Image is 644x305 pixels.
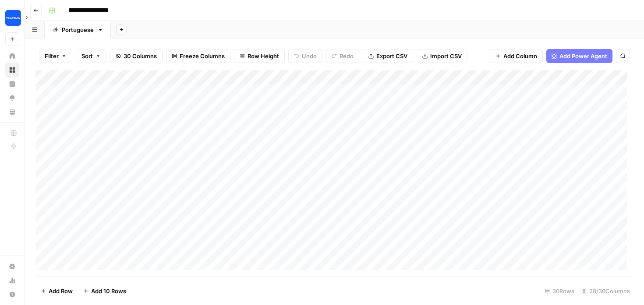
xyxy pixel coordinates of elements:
[326,49,359,63] button: Redo
[76,49,106,63] button: Sort
[5,91,19,105] a: Opportunities
[180,52,225,60] span: Freeze Columns
[110,49,163,63] button: 30 Columns
[5,273,19,287] a: Usage
[417,49,467,63] button: Import CSV
[541,284,578,298] div: 30 Rows
[503,52,537,60] span: Add Column
[578,284,633,298] div: 28/30 Columns
[234,49,285,63] button: Row Height
[5,259,19,273] a: Settings
[45,52,59,60] span: Filter
[5,63,19,77] a: Browse
[49,287,73,295] span: Add Row
[490,49,543,63] button: Add Column
[62,25,94,34] div: Portuguese
[248,52,279,60] span: Row Height
[302,52,317,60] span: Undo
[5,49,19,63] a: Home
[91,287,126,295] span: Add 10 Rows
[5,77,19,91] a: Insights
[340,52,354,60] span: Redo
[78,284,131,298] button: Add 10 Rows
[363,49,413,63] button: Export CSV
[124,52,157,60] span: 30 Columns
[546,49,612,63] button: Add Power Agent
[376,52,407,60] span: Export CSV
[35,284,78,298] button: Add Row
[430,52,462,60] span: Import CSV
[5,10,21,26] img: Tractian Logo
[81,52,93,60] span: Sort
[5,7,19,29] button: Workspace: Tractian
[45,21,111,39] a: Portuguese
[559,52,607,60] span: Add Power Agent
[166,49,230,63] button: Freeze Columns
[5,287,19,301] button: Help + Support
[288,49,322,63] button: Undo
[39,49,72,63] button: Filter
[5,105,19,119] a: Your Data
